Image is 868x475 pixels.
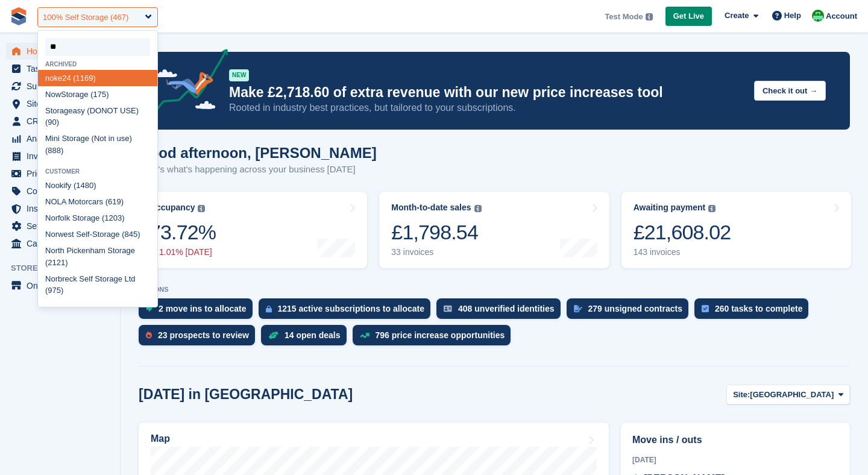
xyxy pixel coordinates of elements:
span: Invoices [27,148,99,165]
a: Month-to-date sales £1,798.54 33 invoices [379,192,609,268]
p: Make £2,718.60 of extra revenue with our new price increases tool [229,84,744,101]
span: Site: [733,389,750,401]
div: 14 open deals [285,330,341,340]
span: No [45,246,55,255]
span: Coupons [27,183,99,200]
div: Storageasy (DO T USE) (90) [38,102,157,131]
span: Get Live [673,10,704,22]
div: rbreck Self Storage Ltd (975) [38,271,157,299]
div: Month-to-date sales [391,203,471,213]
span: [GEOGRAPHIC_DATA] [750,389,834,401]
div: Customer [38,168,157,175]
a: menu [6,165,114,182]
div: Mini Storage ( t in use) (888) [38,131,157,159]
h2: Move ins / outs [632,433,838,447]
a: 14 open deals [261,325,353,351]
div: Occupancy [149,203,195,213]
img: stora-icon-8386f47178a22dfd0bd8f6a31ec36ba5ce8667c1dd55bd0f319d3a0aa187defe.svg [10,7,28,25]
h2: Map [151,433,170,444]
button: Site: [GEOGRAPHIC_DATA] [726,385,850,404]
span: No [94,134,104,143]
div: 143 invoices [634,247,731,257]
a: 796 price increase opportunities [353,325,517,351]
span: NO [45,197,57,206]
div: [DATE] [632,455,838,465]
div: rfolk Storage (1203) [38,210,157,227]
p: Here's what's happening across your business [DATE] [139,163,377,177]
span: Pricing [27,165,99,182]
div: 33 invoices [391,247,481,257]
a: menu [6,183,114,200]
a: 23 prospects to review [139,325,261,351]
div: rwest Self-Storage (845) [38,227,157,243]
div: LA Motorcars (619) [38,194,157,210]
div: okify (1480) [38,178,157,194]
img: icon-info-grey-7440780725fd019a000dd9b08b2336e03edf1995a4989e88bcd33f0948082b44.svg [474,205,482,212]
span: Tasks [27,60,99,77]
a: menu [6,60,114,77]
span: CRM [27,113,99,130]
div: 279 unsigned contracts [588,304,682,313]
div: 73.72% [149,220,216,245]
img: contract_signature_icon-13c848040528278c33f63329250d36e43548de30e8caae1d1a13099fd9432cc5.svg [574,305,582,312]
img: price-adjustments-announcement-icon-8257ccfd72463d97f412b2fc003d46551f7dbcb40ab6d574587a9cd5c0d94... [144,49,228,118]
span: Account [826,10,857,22]
div: rth Pickenham Storage (2121) [38,243,157,271]
a: menu [6,130,114,147]
button: Check it out → [754,81,826,101]
a: menu [6,78,114,95]
div: 2 move ins to allocate [159,304,247,313]
a: 1215 active subscriptions to allocate [259,298,437,325]
span: Home [27,43,99,60]
div: 796 price increase opportunities [376,330,505,340]
a: Get Live [665,7,712,27]
div: 100% Self Storage (467) [43,11,128,24]
span: NO [101,106,113,115]
div: £1,798.54 [391,220,481,245]
span: No [45,274,55,283]
span: Help [784,10,801,22]
img: move_ins_to_allocate_icon-fdf77a2bb77ea45bf5b3d319d69a93e2d87916cf1d5bf7949dd705db3b84f3ca.svg [146,305,153,312]
div: 260 tasks to complete [715,304,803,313]
span: Analytics [27,130,99,147]
span: Sites [27,95,99,112]
img: task-75834270c22a3079a89374b754ae025e5fb1db73e45f91037f5363f120a921f8.svg [702,305,709,312]
span: Settings [27,218,99,234]
h2: [DATE] in [GEOGRAPHIC_DATA] [139,386,353,403]
img: icon-info-grey-7440780725fd019a000dd9b08b2336e03edf1995a4989e88bcd33f0948082b44.svg [646,13,653,20]
div: 408 unverified identities [458,304,555,313]
span: Capital [27,235,99,252]
a: menu [6,277,114,294]
a: menu [6,43,114,60]
div: 23 prospects to review [158,330,249,340]
div: NEW [229,69,249,81]
span: Create [725,10,749,22]
div: ke24 (1169) [38,70,157,86]
h1: Good afternoon, [PERSON_NAME] [139,145,377,161]
div: £21,608.02 [634,220,731,245]
a: menu [6,200,114,217]
a: 2 move ins to allocate [139,298,259,325]
img: verify_identity-adf6edd0f0f0b5bbfe63781bf79b02c33cf7c696d77639b501bdc392416b5a36.svg [444,305,452,312]
div: wStorage (175) [38,86,157,102]
span: No [45,230,55,239]
span: Storefront [11,262,120,274]
a: menu [6,95,114,112]
div: 1215 active subscriptions to allocate [278,304,425,313]
a: menu [6,235,114,252]
span: Online Store [27,277,99,294]
span: No [45,181,55,190]
a: Awaiting payment £21,608.02 143 invoices [621,192,851,268]
span: No [45,213,55,222]
a: menu [6,148,114,165]
div: Archived [38,61,157,68]
span: No [45,90,55,99]
img: price_increase_opportunities-93ffe204e8149a01c8c9dc8f82e8f89637d9d84a8eef4429ea346261dce0b2c0.svg [360,333,370,338]
a: 279 unsigned contracts [567,298,694,325]
span: Insurance [27,200,99,217]
div: Awaiting payment [634,203,706,213]
span: Test Mode [605,11,643,23]
img: active_subscription_to_allocate_icon-d502201f5373d7db506a760aba3b589e785aa758c864c3986d89f69b8ff3... [266,305,272,313]
a: menu [6,218,114,234]
a: 260 tasks to complete [694,298,815,325]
